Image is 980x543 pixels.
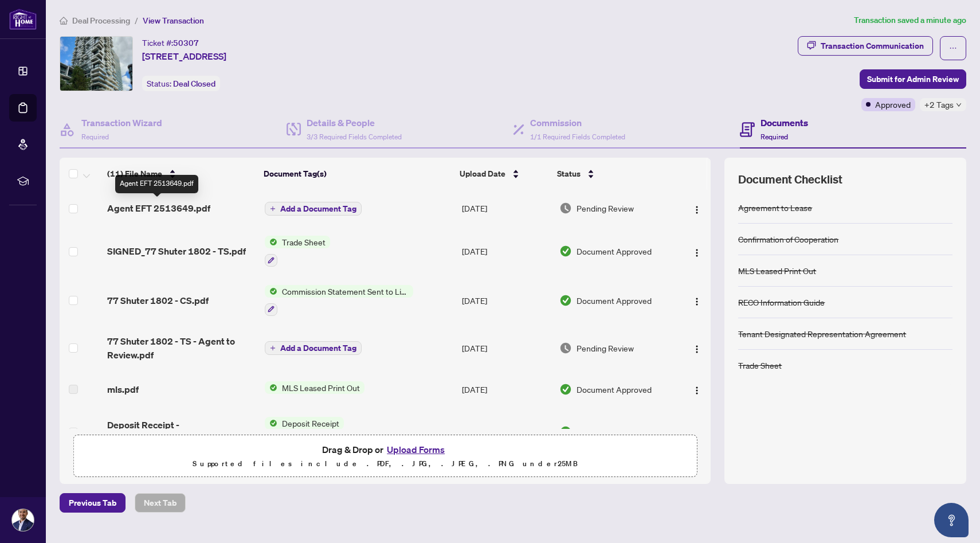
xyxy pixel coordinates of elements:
[867,70,959,88] span: Submit for Admin Review
[107,334,256,362] span: 77 Shuter 1802 - TS - Agent to Review.pdf
[259,158,455,190] th: Document Tag(s)
[460,167,505,180] span: Upload Date
[738,233,838,245] div: Confirmation of Cooperation
[81,132,109,141] span: Required
[142,76,220,91] div: Status:
[860,69,966,89] button: Submit for Admin Review
[798,36,933,56] button: Transaction Communication
[142,49,226,63] span: [STREET_ADDRESS]
[692,205,701,214] img: Logo
[81,457,689,471] p: Supported files include .PDF, .JPG, .JPEG, .PNG under 25 MB
[107,244,246,258] span: SIGNED_77 Shuter 1802 - TS.pdf
[107,418,256,446] span: Deposit Receipt - [STREET_ADDRESS]pdf
[280,205,356,213] span: Add a Document Tag
[74,435,696,478] span: Drag & Drop orUpload FormsSupported files include .PDF, .JPG, .JPEG, .PNG under25MB
[72,15,130,26] span: Deal Processing
[688,291,706,310] button: Logo
[692,297,701,306] img: Logo
[143,15,204,26] span: View Transaction
[761,132,788,141] span: Required
[265,417,277,429] img: Status Icon
[738,264,816,277] div: MLS Leased Print Out
[577,202,634,214] span: Pending Review
[81,116,162,130] h4: Transaction Wizard
[307,132,402,141] span: 3/3 Required Fields Completed
[688,380,706,399] button: Logo
[173,79,215,89] span: Deal Closed
[280,344,356,352] span: Add a Document Tag
[265,381,364,394] button: Status IconMLS Leased Print Out
[60,493,126,513] button: Previous Tab
[688,242,706,260] button: Logo
[692,248,701,257] img: Logo
[322,442,448,457] span: Drag & Drop or
[135,14,138,27] li: /
[265,236,330,267] button: Status IconTrade Sheet
[277,236,330,248] span: Trade Sheet
[142,36,199,49] div: Ticket #:
[60,37,132,91] img: IMG-C12358384_1.jpg
[577,245,652,257] span: Document Approved
[692,345,701,354] img: Logo
[559,294,572,307] img: Document Status
[12,509,34,531] img: Profile Icon
[688,423,706,441] button: Logo
[559,245,572,257] img: Document Status
[270,206,276,212] span: plus
[559,425,572,438] img: Document Status
[383,442,448,457] button: Upload Forms
[135,493,186,513] button: Next Tab
[457,190,555,226] td: [DATE]
[688,339,706,357] button: Logo
[559,342,572,354] img: Document Status
[530,116,625,130] h4: Commission
[854,14,966,27] article: Transaction saved a minute ago
[9,9,37,30] img: logo
[265,202,362,216] button: Add a Document Tag
[924,98,954,111] span: +2 Tags
[277,417,344,429] span: Deposit Receipt
[956,102,962,108] span: down
[265,417,344,448] button: Status IconDeposit Receipt
[738,296,825,308] div: RECO Information Guide
[577,294,652,307] span: Document Approved
[457,371,555,408] td: [DATE]
[738,327,906,340] div: Tenant Designated Representation Agreement
[277,285,413,298] span: Commission Statement Sent to Listing Brokerage
[577,383,652,396] span: Document Approved
[307,116,402,130] h4: Details & People
[107,294,209,307] span: 77 Shuter 1802 - CS.pdf
[577,342,634,354] span: Pending Review
[265,201,362,216] button: Add a Document Tag
[60,17,68,25] span: home
[265,341,362,355] button: Add a Document Tag
[934,503,969,537] button: Open asap
[949,44,957,52] span: ellipsis
[115,175,198,193] div: Agent EFT 2513649.pdf
[455,158,552,190] th: Upload Date
[457,276,555,325] td: [DATE]
[107,382,139,396] span: mls.pdf
[107,201,210,215] span: Agent EFT 2513649.pdf
[738,359,782,372] div: Trade Sheet
[688,199,706,217] button: Logo
[107,167,162,180] span: (11) File Name
[692,386,701,395] img: Logo
[103,158,260,190] th: (11) File Name
[552,158,673,190] th: Status
[530,132,625,141] span: 1/1 Required Fields Completed
[265,236,277,248] img: Status Icon
[761,116,808,130] h4: Documents
[557,167,581,180] span: Status
[173,38,199,48] span: 50307
[265,285,413,316] button: Status IconCommission Statement Sent to Listing Brokerage
[69,494,116,512] span: Previous Tab
[559,202,572,214] img: Document Status
[457,226,555,276] td: [DATE]
[265,285,277,298] img: Status Icon
[875,98,911,111] span: Approved
[457,325,555,371] td: [DATE]
[738,171,842,187] span: Document Checklist
[559,383,572,396] img: Document Status
[457,408,555,457] td: [DATE]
